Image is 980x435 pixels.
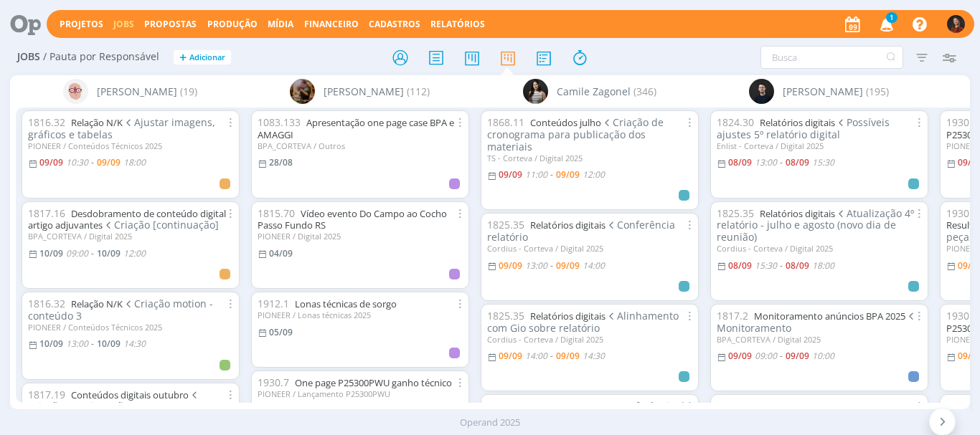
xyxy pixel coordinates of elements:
span: (346) [633,84,656,99]
span: (112) [407,84,430,99]
: 09/09 [786,350,809,362]
span: Conferência relatório [487,218,676,244]
: 09/09 [499,350,522,362]
a: Mídia [268,18,293,30]
img: A [63,79,88,104]
span: Criação [continuação] [103,218,220,231]
span: Criação [continuação] [28,388,201,414]
span: Camile Zagonel [557,84,631,99]
span: / Pauta por Responsável [43,51,159,63]
img: A [290,79,315,104]
a: Relatórios digitais [530,400,606,413]
: 12:00 [123,247,146,259]
img: M [947,15,965,33]
: 14:00 [525,350,547,362]
: 10/09 [97,338,121,350]
span: Adicionar [189,53,225,62]
a: Conteúdos julho [530,116,601,129]
div: BPA_CORTEVA / Digital 2025 [28,231,233,241]
: 18:00 [123,156,146,168]
a: Jobs [113,18,134,30]
span: 1868.11 [487,115,524,129]
a: Relatórios [430,18,485,30]
a: Lonas técnicas de sorgo [295,297,397,310]
: 18:00 [812,259,834,272]
: 04/09 [269,247,293,259]
span: Jobs [17,51,40,63]
span: 1912.1 [258,297,289,310]
: 28/08 [269,156,293,168]
: 14:00 [583,259,605,272]
span: 1816.32 [28,115,65,129]
: - [780,352,783,360]
button: Cadastros [364,19,425,30]
span: 1083.133 [258,115,301,129]
: 08/09 [728,156,752,168]
: 10:30 [66,156,88,168]
: 10/09 [39,338,63,350]
: 14:30 [583,350,605,362]
span: Monitoramento [717,309,918,335]
span: 1817.2 [717,309,748,322]
span: Criação de cronograma para publicação dos materiais [487,115,664,153]
button: +Adicionar [174,50,231,65]
a: Relatórios digitais [760,207,835,220]
: - [91,340,94,348]
span: 1824.30 [487,399,524,413]
: 09:00 [66,247,88,259]
: 05/09 [269,326,293,338]
button: M [946,11,966,37]
: 13:00 [755,156,777,168]
div: PIONEER / Lonas técnicas 2025 [258,310,463,320]
: - [91,158,94,167]
span: [PERSON_NAME] [783,84,863,99]
div: Cordius - Corteva / Digital 2025 [717,244,922,253]
button: Propostas [140,19,201,30]
span: + [179,50,187,65]
a: Relatórios digitais [760,116,835,129]
div: TS - Corteva / Digital 2025 [487,153,692,163]
img: C [749,79,774,104]
: - [550,171,553,179]
a: Conteúdos digitais outubro [71,388,189,401]
a: Relação N/K [71,297,123,310]
button: 1 [871,11,900,37]
: 14:30 [123,338,146,350]
span: Propostas [144,18,197,30]
a: Produção [207,18,258,30]
span: 1930.6 [946,399,978,413]
span: (195) [866,84,889,99]
a: Financeiro [304,18,359,30]
span: Alinhamento com Gio sobre relatório [487,309,679,335]
span: 1825.35 [487,218,524,231]
: 09/09 [556,259,580,272]
span: [PERSON_NAME] [324,84,404,99]
a: Apresentação one page case BPA e AMAGGI [258,116,454,141]
span: [PERSON_NAME] [97,84,177,99]
span: (19) [180,84,197,99]
: 09/09 [556,168,580,181]
a: Desdobramento de conteúdo digital artigo adjuvantes [28,207,226,232]
div: PIONEER / Digital 2025 [258,231,463,241]
: - [780,262,783,270]
span: Ajustar imagens, gráficos e tabelas [28,115,216,141]
span: 1815.70 [258,206,295,220]
: 08/09 [728,259,752,272]
: - [550,352,553,360]
span: 1824.30 [717,115,754,129]
button: Jobs [109,19,138,30]
div: PIONEER / Conteúdos Técnicos 2025 [28,141,233,150]
input: Busca [760,46,903,69]
div: PIONEER / Conteúdos Técnicos 2025 [28,322,233,332]
span: Atualização 4º relatório - julho e agosto (novo dia de reunião) [717,206,915,244]
: 10:00 [812,350,834,362]
span: 1817.19 [28,388,65,401]
: 09/09 [39,156,63,168]
: 10/09 [97,247,121,259]
: 09/09 [499,168,522,181]
div: BPA_CORTEVA / Digital 2025 [717,335,922,344]
: 12:00 [583,168,605,181]
span: Possíveis ajustes 5º relatório digital [717,115,890,141]
: 13:00 [525,259,547,272]
: 10/09 [39,247,63,259]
